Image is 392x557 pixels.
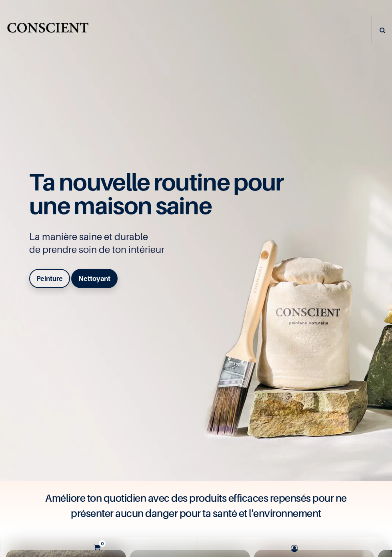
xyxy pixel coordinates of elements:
a: 0 [2,537,194,557]
a: Logo of Conscient [6,20,90,41]
b: Nettoyant [78,274,110,283]
sup: 0 [99,540,106,547]
a: Nettoyant [71,269,118,288]
span: Ta nouvelle routine pour une maison saine [29,168,284,220]
b: Peinture [36,274,63,283]
a: Peinture [29,269,70,288]
img: Conscient [6,20,90,41]
h4: Améliore ton quotidien avec des produits efficaces repensés pour ne présenter aucun danger pour t... [36,491,356,521]
p: La manière saine et durable de prendre soin de ton intérieur [29,230,289,256]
